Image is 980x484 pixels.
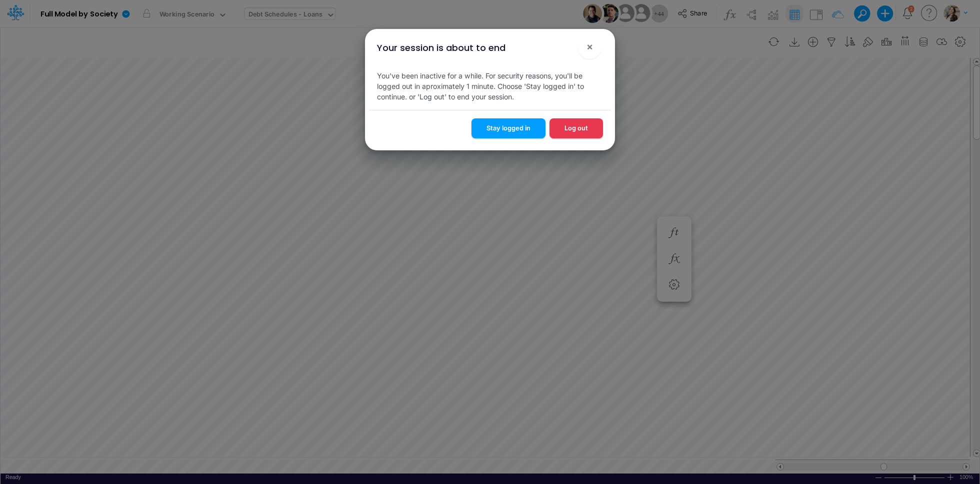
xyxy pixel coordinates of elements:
span: × [586,40,593,52]
div: You've been inactive for a while. For security reasons, you'll be logged out in aproximately 1 mi... [369,62,611,110]
div: Your session is about to end [377,41,505,54]
button: Stay logged in [471,118,545,138]
button: Close [577,35,601,59]
button: Log out [549,118,603,138]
